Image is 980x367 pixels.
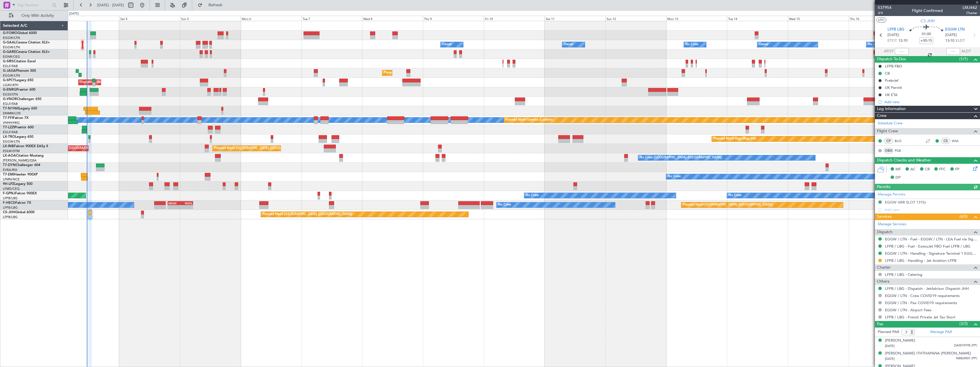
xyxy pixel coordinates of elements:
a: EGGW / LTN - Fuel - EGGW / LTN - LEA Fuel via Signature in EGGW [885,237,977,242]
a: T7-FFIFalcon 7X [3,116,29,120]
span: LX-TRO [3,135,15,139]
a: T7-N1960Legacy 650 [3,107,37,110]
a: LGAV/ATH [3,83,18,87]
div: Flight Confirmed [912,8,943,14]
span: Only With Activity [15,14,60,18]
div: Wed 15 [788,16,849,21]
a: LX-AOACitation Mustang [3,154,44,157]
a: LFPB/LBG [3,196,18,200]
div: HEGN [168,202,180,205]
div: Mon 13 [666,16,727,21]
span: 3/4 [878,11,891,15]
div: - [168,205,180,209]
a: T7-EMIHawker 900XP [3,173,38,176]
div: No Crew [868,40,881,49]
span: G-VNOR [3,97,17,101]
span: F-HECD [3,201,15,205]
span: G-ENRG [3,88,16,91]
div: Owner [442,40,452,49]
span: Services [877,214,892,220]
div: UK Permit [885,85,902,90]
div: Planned Maint [GEOGRAPHIC_DATA] ([GEOGRAPHIC_DATA]) [683,201,773,209]
span: EGGW LTN [945,27,965,33]
a: BLO [895,138,907,143]
a: G-SPCYLegacy 650 [3,79,33,82]
div: Tue 7 [302,16,362,21]
div: Sat 11 [545,16,605,21]
span: CR [925,167,930,172]
div: Add new [884,99,977,104]
a: EVRA/RIX [3,168,17,172]
a: EGLF/FAB [3,64,18,68]
span: T7-EMI [3,173,14,176]
div: Planned Maint [GEOGRAPHIC_DATA] ([GEOGRAPHIC_DATA]) [262,210,352,219]
a: G-VNORChallenger 650 [3,97,41,101]
a: T7-DYNChallenger 604 [3,163,40,167]
span: AC [910,167,915,172]
div: Planned Maint [GEOGRAPHIC_DATA] ([GEOGRAPHIC_DATA]) [384,69,474,77]
span: G-JAGA [3,69,16,73]
a: EGGW / LTN - Crew COVID19 requirements [885,293,960,298]
span: Crew [877,113,887,119]
div: Thu 16 [849,16,909,21]
span: LX-INB [3,145,14,148]
a: LFPB/LBG [3,206,18,210]
span: (4/5) [959,214,968,220]
div: [PERSON_NAME] [885,338,915,344]
span: ELDT [956,38,965,44]
div: Mon 6 [241,16,302,21]
span: G-GARE [3,50,16,54]
span: (3/3) [959,321,968,327]
span: N8824501 (PP) [956,356,977,361]
a: LFPB / LBG - Dispatch - JetAdvisor Dispatch JHH [885,286,969,291]
span: Refresh [204,3,228,7]
a: EGGW/LTN [3,73,20,78]
div: No Crew [GEOGRAPHIC_DATA] ([GEOGRAPHIC_DATA]) [640,153,722,162]
span: ALDT [961,49,971,54]
span: [DATE] [887,32,899,38]
a: T7-LZZIPraetor 600 [3,126,34,129]
div: No Crew [728,191,742,200]
span: T7-DYN [3,163,16,167]
a: EGGW/LTN [3,139,20,144]
span: Pax [877,321,883,328]
span: Others [877,278,889,285]
a: DNMM/LOS [3,111,21,115]
a: Schedule Crew [878,121,903,126]
div: [DATE] [69,11,79,16]
a: G-SIRSCitation Excel [3,60,36,63]
div: LFPB FBO [885,64,902,69]
a: EGSS/STN [3,92,18,97]
div: CB [885,71,890,76]
span: (1/1) [959,56,968,62]
div: Unplanned Maint [GEOGRAPHIC_DATA] [80,78,138,87]
span: 537954 [878,5,891,11]
span: 13:10 [945,38,954,44]
a: EGLF/FAB [3,102,18,106]
div: WSSL [180,202,192,205]
span: G-FOMO [3,31,17,35]
button: Refresh [195,1,229,10]
span: F-GPNJ [3,192,15,195]
div: Sat 4 [119,16,180,21]
a: G-GARECessna Citation XLS+ [3,50,50,54]
input: Trip Number [17,1,50,9]
div: - [180,205,192,209]
a: EGGW/LTN [3,36,20,40]
a: LFPB / LBG - Catering [885,272,922,277]
span: 12:10 [898,38,907,44]
a: G-GAALCessna Citation XLS+ [3,41,50,44]
button: UTC [876,17,886,23]
div: Wed 8 [362,16,423,21]
a: EGGW / LTN - Pax COVID19 requirements [885,300,957,305]
span: 01:00 [922,31,931,37]
span: T7-FFI [3,116,13,120]
span: FFC [939,167,946,172]
a: EGGW / LTN - Handling - Signature Terminal 1 EGGW / LTN [885,251,977,256]
a: F-HECDFalcon 7X [3,201,31,205]
a: Manage PAX [930,329,952,335]
a: [PERSON_NAME]/QSA [3,158,37,163]
span: DA0019795 (PP) [954,343,977,348]
span: G-GAAL [3,41,16,44]
div: No Crew [526,191,539,200]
